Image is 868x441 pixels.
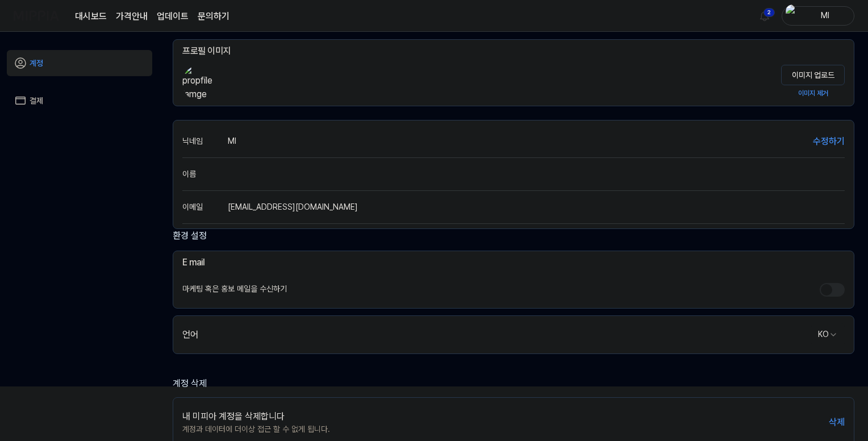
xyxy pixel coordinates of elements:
a: 결제 [7,88,152,114]
button: profileMl [782,6,854,26]
div: 닉네임 [182,135,228,147]
div: Ml [228,135,236,147]
a: 업데이트 [157,10,189,23]
button: 가격안내 [116,10,148,23]
button: 이미지 업로드 [781,65,845,85]
a: 계정 [7,50,152,76]
div: Ml [803,9,847,22]
p: 계정과 데이터에 더이상 접근 할 수 없게 됩니다. [182,423,330,435]
div: [EMAIL_ADDRESS][DOMAIN_NAME] [228,201,358,213]
img: profile [786,5,799,27]
div: 계정 삭제 [173,377,854,390]
button: 삭제 [829,415,845,429]
div: 이메일 [182,201,228,213]
button: 이미지 제거 [781,85,845,101]
div: 언어 [182,328,198,342]
div: 2 [763,8,775,17]
img: 알림 [758,9,771,23]
h3: E mail [182,256,845,269]
a: 문의하기 [198,10,229,23]
a: 대시보드 [75,10,107,23]
button: 수정하기 [813,135,845,148]
img: propfile Iamge [182,65,219,101]
div: 마케팅 혹은 홍보 메일을 수신하기 [182,283,287,297]
h3: 프로필 이미지 [182,44,845,58]
button: 알림2 [756,7,774,25]
div: 이름 [182,168,228,180]
div: 내 미피아 계정을 삭제합니다 [182,410,330,423]
div: 환경 설정 [173,229,854,244]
